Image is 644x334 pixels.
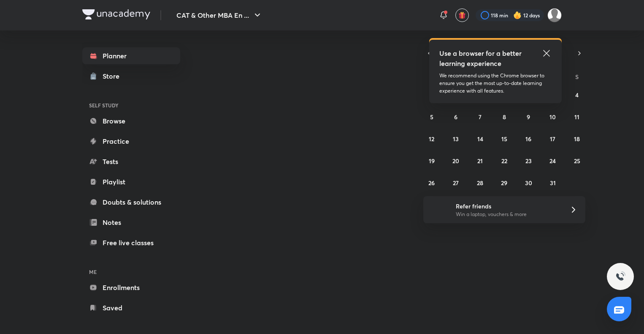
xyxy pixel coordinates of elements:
a: Doubts & solutions [82,194,180,211]
button: October 26, 2025 [425,176,438,189]
button: October 30, 2025 [522,176,535,189]
abbr: October 24, 2025 [549,157,556,165]
img: ttu [615,271,625,282]
img: avatar [458,11,466,19]
a: Store [82,68,180,85]
abbr: October 17, 2025 [550,135,555,143]
img: Company Logo [82,9,150,19]
button: October 11, 2025 [570,110,584,123]
button: avatar [455,8,469,22]
h6: Refer friends [456,202,560,211]
button: October 15, 2025 [498,132,511,145]
button: October 20, 2025 [449,154,463,167]
button: October 23, 2025 [522,154,535,167]
h6: ME [82,265,180,279]
abbr: October 14, 2025 [477,135,483,143]
button: October 6, 2025 [449,110,463,123]
abbr: October 26, 2025 [428,179,435,187]
button: October 4, 2025 [570,88,584,101]
button: October 31, 2025 [546,176,560,189]
button: October 7, 2025 [474,110,487,123]
abbr: October 15, 2025 [501,135,507,143]
abbr: October 13, 2025 [453,135,459,143]
button: October 22, 2025 [498,154,511,167]
img: referral [430,201,447,218]
abbr: October 25, 2025 [574,157,580,165]
button: October 25, 2025 [570,154,584,167]
abbr: October 9, 2025 [527,113,530,121]
abbr: October 31, 2025 [550,179,556,187]
p: We recommend using the Chrome browser to ensure you get the most up-to-date learning experience w... [439,72,552,95]
img: Aparna Dubey [547,8,562,22]
abbr: October 7, 2025 [479,113,482,121]
abbr: October 20, 2025 [452,157,459,165]
p: Win a laptop, vouchers & more [456,211,560,218]
button: October 13, 2025 [449,132,463,145]
a: Free live classes [82,234,180,251]
abbr: October 10, 2025 [549,113,556,121]
button: October 8, 2025 [498,110,511,123]
button: October 10, 2025 [546,110,560,123]
abbr: October 18, 2025 [574,135,580,143]
abbr: October 30, 2025 [525,179,532,187]
abbr: October 8, 2025 [503,113,506,121]
button: October 28, 2025 [474,176,487,189]
h6: SELF STUDY [82,98,180,112]
button: October 19, 2025 [425,154,438,167]
abbr: October 5, 2025 [430,113,433,121]
abbr: October 28, 2025 [477,179,483,187]
abbr: October 16, 2025 [525,135,531,143]
abbr: October 6, 2025 [454,113,457,121]
abbr: Saturday [575,73,579,81]
button: October 18, 2025 [570,132,584,145]
abbr: October 29, 2025 [501,179,507,187]
a: Tests [82,153,180,170]
a: Playlist [82,173,180,190]
button: October 24, 2025 [546,154,560,167]
abbr: October 11, 2025 [574,113,579,121]
a: Practice [82,133,180,150]
a: Enrollments [82,279,180,296]
button: October 17, 2025 [546,132,560,145]
abbr: October 21, 2025 [477,157,483,165]
abbr: October 4, 2025 [575,91,579,99]
abbr: October 19, 2025 [429,157,435,165]
a: Saved [82,299,180,316]
button: October 9, 2025 [522,110,535,123]
button: October 29, 2025 [498,176,511,189]
button: CAT & Other MBA En ... [171,7,268,24]
abbr: October 27, 2025 [453,179,459,187]
a: Planner [82,47,180,64]
h5: Use a browser for a better learning experience [439,48,523,68]
div: Store [103,71,124,81]
a: Browse [82,112,180,129]
button: October 21, 2025 [474,154,487,167]
abbr: October 23, 2025 [525,157,532,165]
img: streak [513,11,522,19]
a: Company Logo [82,9,150,22]
button: October 5, 2025 [425,110,438,123]
button: October 14, 2025 [474,132,487,145]
abbr: October 12, 2025 [429,135,434,143]
abbr: October 22, 2025 [501,157,507,165]
button: October 12, 2025 [425,132,438,145]
button: October 16, 2025 [522,132,535,145]
button: October 27, 2025 [449,176,463,189]
a: Notes [82,214,180,231]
